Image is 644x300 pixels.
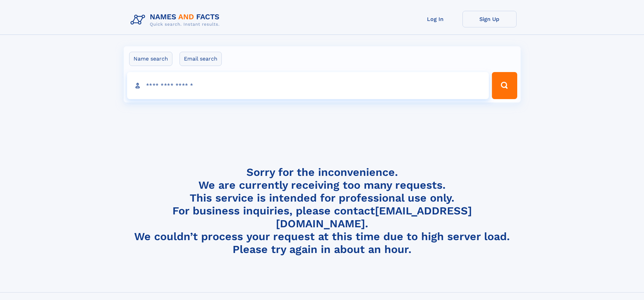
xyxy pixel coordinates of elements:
[276,204,472,230] a: [EMAIL_ADDRESS][DOMAIN_NAME]
[129,52,172,66] label: Name search
[128,11,225,29] img: Logo Names and Facts
[180,52,222,66] label: Email search
[408,11,462,27] a: Log In
[127,72,489,99] input: search input
[492,72,517,99] button: Search Button
[128,166,517,256] h4: Sorry for the inconvenience. We are currently receiving too many requests. This service is intend...
[462,11,517,27] a: Sign Up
